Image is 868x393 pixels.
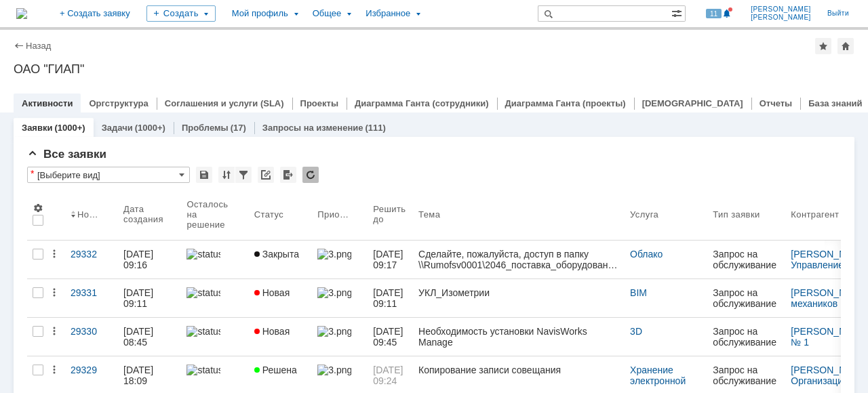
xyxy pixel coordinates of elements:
[118,279,181,317] a: [DATE] 09:11
[373,249,406,270] span: [DATE] 09:17
[418,365,619,375] div: Копирование записи совещания
[89,98,148,108] a: Оргструктура
[505,98,626,108] a: Диаграмма Ганта (проекты)
[707,279,785,317] a: Запрос на обслуживание
[16,8,27,19] img: logo
[317,209,351,220] div: Приоритет
[706,9,722,18] span: 11
[181,241,248,278] a: statusbar-100 (1).png
[258,167,274,183] div: Скопировать ссылку на список
[707,188,785,241] th: Тип заявки
[751,5,811,14] span: [PERSON_NAME]
[181,318,248,356] a: statusbar-100 (1).png
[713,365,780,386] div: Запрос на обслуживание
[135,123,165,133] div: (1000+)
[418,249,619,270] div: Сделайте, пожалуйста, доступ в папку \\Rumofsv0001\2046_поставка_оборудования_укл-7-76$ - Прохоро...
[262,123,363,133] a: Запросы на изменение
[77,209,102,220] div: Номер
[713,287,780,309] div: Запрос на обслуживание
[671,6,685,19] span: Расширенный поиск
[413,188,625,241] th: Тема
[71,326,113,337] div: 29330
[751,14,811,22] span: [PERSON_NAME]
[71,249,113,260] div: 29332
[837,38,854,54] div: Сделать домашней страницей
[713,249,780,270] div: Запрос на обслуживание
[413,241,625,278] a: Сделайте, пожалуйста, доступ в папку \\Rumofsv0001\2046_поставка_оборудования_укл-7-76$ - Прохоро...
[102,123,133,133] a: Задачи
[759,98,793,108] a: Отчеты
[373,365,406,386] span: [DATE] 09:24
[413,279,625,317] a: УКЛ_Изометрии
[146,5,216,22] div: Создать
[254,326,290,337] span: Новая
[181,188,248,241] th: Осталось на решение
[27,148,106,161] span: Все заявки
[373,287,406,309] span: [DATE] 09:11
[317,326,351,337] img: 3.png
[707,318,785,356] a: Запрос на обслуживание
[249,318,313,356] a: Новая
[815,38,831,54] div: Добавить в избранное
[54,123,85,133] div: (1000+)
[33,203,43,213] span: Настройки
[366,123,386,133] div: (111)
[317,249,351,260] img: 3.png
[373,326,406,348] span: [DATE] 09:45
[707,241,785,278] a: Запрос на обслуживание
[49,365,60,375] div: Действия
[231,123,246,133] div: (17)
[196,167,212,183] div: Сохранить вид
[186,249,220,260] img: statusbar-100 (1).png
[312,241,368,278] a: 3.png
[182,123,229,133] a: Проблемы
[249,279,313,317] a: Новая
[65,318,118,356] a: 29330
[16,8,27,19] a: Перейти на домашнюю страницу
[418,287,619,298] div: УКЛ_Изометрии
[118,318,181,356] a: [DATE] 08:45
[165,98,284,108] a: Соглашения и услуги (SLA)
[71,365,113,375] div: 29329
[791,209,839,220] div: Контрагент
[14,62,854,76] div: ОАО "ГИАП"
[186,365,220,375] img: statusbar-100 (1).png
[235,167,252,183] div: Фильтрация...
[123,249,156,270] div: [DATE] 09:16
[373,204,408,224] div: Решить до
[355,98,489,108] a: Диаграмма Ганта (сотрудники)
[249,188,313,241] th: Статус
[368,241,413,278] a: [DATE] 09:17
[123,365,156,386] div: [DATE] 18:09
[186,326,220,337] img: statusbar-100 (1).png
[630,249,663,260] a: Облако
[713,326,780,348] div: Запрос на обслуживание
[317,365,351,375] img: 3.png
[630,287,647,298] a: BIM
[254,249,299,260] span: Закрыта
[368,279,413,317] a: [DATE] 09:11
[368,318,413,356] a: [DATE] 09:45
[65,241,118,278] a: 29332
[418,326,619,348] div: Необходимость установки NavisWorks Manage
[249,241,313,278] a: Закрыта
[218,167,235,183] div: Сортировка...
[642,98,743,108] a: [DEMOGRAPHIC_DATA]
[312,188,368,241] th: Приоритет
[312,279,368,317] a: 3.png
[317,287,351,298] img: 3.png
[413,318,625,356] a: Необходимость установки NavisWorks Manage
[65,188,118,241] th: Номер
[630,209,658,220] div: Услуга
[49,287,60,298] div: Действия
[22,98,73,108] a: Активности
[254,287,290,298] span: Новая
[65,279,118,317] a: 29331
[118,241,181,278] a: [DATE] 09:16
[254,209,283,220] div: Статус
[418,209,441,220] div: Тема
[312,318,368,356] a: 3.png
[300,98,338,108] a: Проекты
[181,279,248,317] a: statusbar-100 (1).png
[254,365,297,375] span: Решена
